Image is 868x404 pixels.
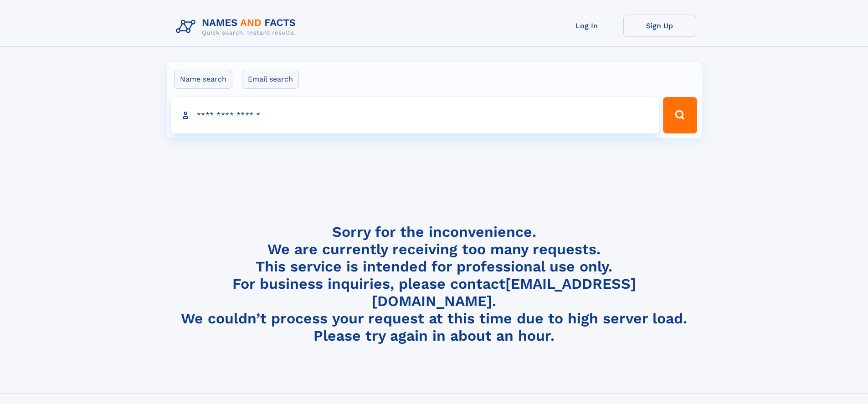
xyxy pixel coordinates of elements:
[242,70,299,89] label: Email search
[663,97,697,133] button: Search Button
[171,97,659,133] input: search input
[372,275,636,310] a: [EMAIL_ADDRESS][DOMAIN_NAME]
[172,223,696,345] h4: Sorry for the inconvenience. We are currently receiving too many requests. This service is intend...
[174,70,232,89] label: Name search
[172,15,303,39] img: Logo Names and Facts
[623,15,696,37] a: Sign Up
[550,15,623,37] a: Log In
